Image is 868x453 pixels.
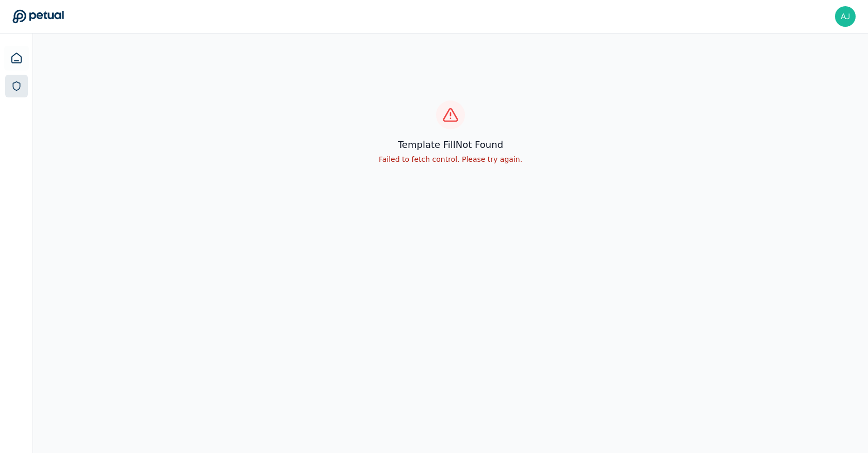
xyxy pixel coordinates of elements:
p: Failed to fetch control. Please try again. [379,154,522,164]
h3: template fill Not Found [379,138,522,152]
a: SOC [5,75,28,97]
a: Go to Dashboard [12,9,64,24]
a: Dashboard [4,46,29,71]
img: ajay.rengarajan@snowflake.com [835,6,856,27]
